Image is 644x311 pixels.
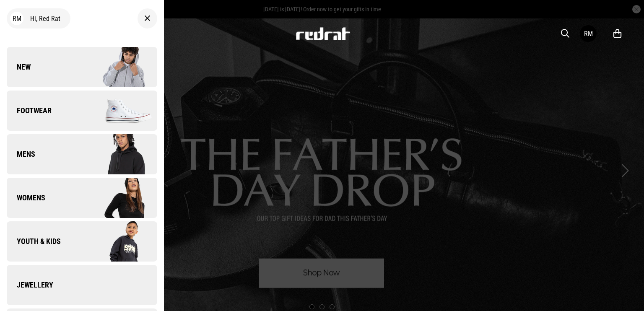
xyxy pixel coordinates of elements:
[82,177,157,219] img: Company
[7,62,31,72] span: New
[10,12,23,25] div: RM
[82,133,157,175] img: Company
[7,8,70,29] div: Hi, Red Rat
[7,178,157,218] a: Womens Company
[7,280,53,290] span: Jewellery
[82,90,157,132] img: Company
[7,134,157,174] a: Mens Company
[295,27,351,40] img: Redrat logo
[584,30,593,38] div: RM
[7,193,45,203] span: Womens
[7,221,157,262] a: Youth & Kids Company
[7,106,52,116] span: Footwear
[82,46,157,88] img: Company
[7,47,157,87] a: New Company
[82,220,157,262] img: Company
[7,236,61,246] span: Youth & Kids
[7,265,157,305] a: Jewellery Company
[7,149,35,159] span: Mens
[7,91,157,131] a: Footwear Company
